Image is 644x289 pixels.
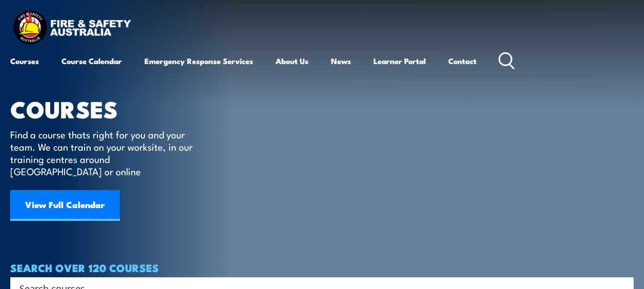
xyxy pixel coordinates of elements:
a: Emergency Response Services [144,49,253,73]
a: Course Calendar [61,49,122,73]
h4: SEARCH OVER 120 COURSES [10,262,634,273]
h1: COURSES [10,98,207,118]
a: Courses [10,49,39,73]
a: Contact [448,49,476,73]
a: About Us [276,49,308,73]
p: Find a course thats right for you and your team. We can train on your worksite, in our training c... [10,128,197,177]
a: Learner Portal [373,49,426,73]
a: News [331,49,351,73]
a: View Full Calendar [10,190,120,221]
